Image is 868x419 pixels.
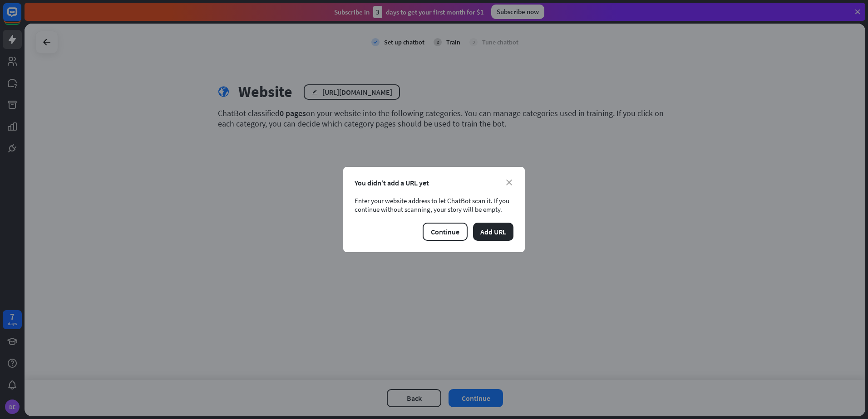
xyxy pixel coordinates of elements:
[355,196,513,214] div: Enter your website address to let ChatBot scan it. If you continue without scanning, your story w...
[473,223,513,241] button: Add URL
[355,178,513,187] div: You didn’t add a URL yet
[423,223,468,241] button: Continue
[506,180,512,185] i: close
[7,4,35,31] button: Open LiveChat chat widget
